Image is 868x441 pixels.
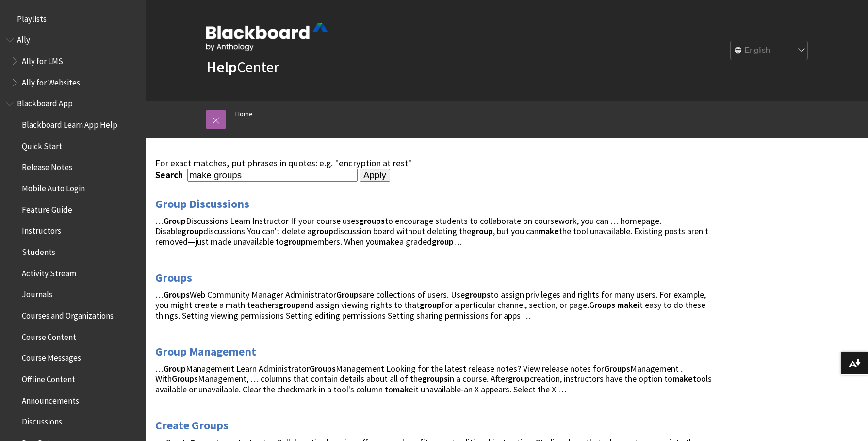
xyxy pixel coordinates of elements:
[336,289,362,300] strong: Groups
[22,371,75,384] span: Offline Content
[164,289,190,300] strong: Groups
[22,159,72,172] span: Release Notes
[155,158,715,169] div: For exact matches, put phrases in quotes: e.g. "encryption at rest"
[379,236,399,247] strong: make
[155,170,185,181] label: Search
[181,225,203,237] strong: group
[22,244,55,257] span: Students
[539,225,559,237] strong: make
[360,169,390,182] input: Apply
[22,180,85,193] span: Mobile Auto Login
[17,32,30,45] span: Ally
[155,270,192,286] a: Groups
[22,413,62,426] span: Discussions
[432,236,454,247] strong: group
[617,299,638,310] strong: make
[22,138,62,151] span: Quick Start
[311,225,333,237] strong: group
[22,265,76,278] span: Activity Stream
[589,299,615,310] strong: Groups
[22,74,80,87] span: Ally for Websites
[310,363,336,374] strong: Groups
[6,32,140,91] nav: Book outline for Anthology Ally Help
[235,108,253,120] a: Home
[22,202,72,215] span: Feature Guide
[155,196,249,212] a: Group Discussions
[284,236,306,247] strong: group
[172,373,198,384] strong: Groups
[17,96,73,109] span: Blackboard App
[22,223,61,236] span: Instructors
[278,299,300,310] strong: group
[22,329,76,342] span: Course Content
[465,289,491,300] strong: groups
[731,41,808,61] select: Site Language Selector
[22,287,52,300] span: Journals
[155,289,706,322] span: … Web Community Manager Administrator are collections of users. Use to assign privileges and righ...
[206,57,237,77] strong: Help
[155,215,708,248] span: … Discussions Learn Instructor If your course uses to encourage students to collaborate on course...
[155,418,229,433] a: Create Groups
[22,117,117,130] span: Blackboard Learn App Help
[164,363,186,374] strong: Group
[22,307,114,321] span: Courses and Organizations
[155,344,256,359] a: Group Management
[604,363,630,374] strong: Groups
[672,373,693,384] strong: make
[155,363,712,395] span: … Management Learn Administrator Management Looking for the latest release notes? View release no...
[22,392,79,406] span: Announcements
[17,11,47,24] span: Playlists
[22,53,63,66] span: Ally for LMS
[508,373,530,384] strong: group
[420,299,442,310] strong: group
[6,11,140,27] nav: Book outline for Playlists
[422,373,448,384] strong: groups
[164,215,186,226] strong: Group
[393,384,413,395] strong: make
[22,350,81,363] span: Course Messages
[206,23,328,51] img: Blackboard by Anthology
[471,225,493,237] strong: group
[359,215,385,226] strong: groups
[206,57,279,77] a: HelpCenter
